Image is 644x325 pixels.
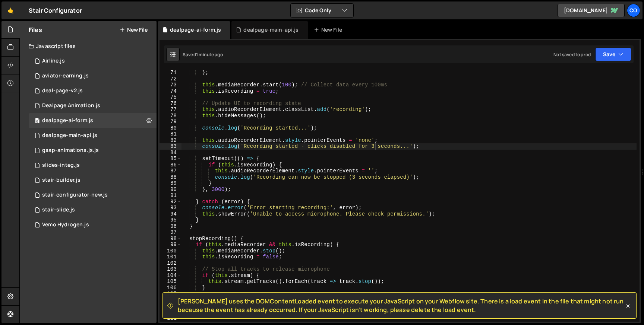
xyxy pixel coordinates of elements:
div: aviator-earning.js [42,73,89,79]
div: 74 [160,88,181,95]
div: 72 [160,76,181,82]
div: 5799/29740.js [29,158,157,173]
div: 102 [160,260,181,267]
div: 5799/46639.js [29,128,157,143]
button: Code Only [291,4,353,17]
div: stair-builder.js [42,177,80,184]
div: 98 [160,236,181,242]
div: Saved [183,51,223,58]
div: 5799/43929.js [29,83,157,98]
div: 94 [160,211,181,217]
div: 92 [160,199,181,205]
a: 🤙 [1,1,20,19]
div: stair-configurator-new.js [42,192,108,198]
a: Co [627,4,640,17]
div: 1 minute ago [196,51,223,58]
div: 5799/10830.js [29,173,157,188]
div: 71 [160,70,181,76]
div: 105 [160,278,181,285]
div: 5799/13335.js [29,143,157,158]
h2: Files [29,26,42,34]
div: dealpage-main-api.js [243,26,299,34]
div: Vemo Hydrogen.js [42,222,89,228]
div: Stair Configurator [29,6,82,15]
div: dealpage-ai-form.js [42,117,93,124]
span: [PERSON_NAME] uses the DOMContentLoaded event to execute your JavaScript on your Webflow site. Th... [178,297,624,314]
div: 107 [160,291,181,297]
div: 5799/22359.js [29,217,157,232]
div: 5799/23170.js [29,54,157,68]
div: 77 [160,106,181,113]
button: New File [120,27,148,33]
a: [DOMAIN_NAME] [558,4,625,17]
div: Not saved to prod [553,51,591,58]
div: 90 [160,187,181,193]
div: 80 [160,125,181,131]
div: Dealpage Animation.js [42,102,100,109]
div: 5799/15288.js [29,203,157,217]
div: 73 [160,82,181,88]
div: 101 [160,254,181,260]
div: 97 [160,229,181,236]
div: 5799/31803.js [29,68,157,83]
div: 106 [160,285,181,291]
div: 109 [160,303,181,309]
div: 5799/43892.js [29,98,157,113]
div: 87 [160,168,181,174]
div: 93 [160,205,181,211]
div: 100 [160,248,181,254]
div: 91 [160,192,181,199]
div: 89 [160,180,181,187]
div: 79 [160,119,181,125]
span: 0 [35,118,40,124]
div: 95 [160,217,181,223]
div: 108 [160,297,181,303]
div: stair-slide.js [42,207,75,213]
div: 111 [160,315,181,322]
div: 96 [160,223,181,230]
div: 75 [160,94,181,101]
div: 99 [160,242,181,248]
div: 78 [160,113,181,119]
div: New File [314,26,345,34]
div: 5799/16845.js [29,188,157,203]
div: dealpage-ai-form.js [170,26,221,34]
div: dealpage-main-api.js [42,132,97,139]
div: 5799/46543.js [29,113,157,128]
div: 110 [160,309,181,316]
div: deal-page-v2.js [42,87,83,94]
div: 82 [160,137,181,144]
div: 84 [160,150,181,156]
div: 104 [160,273,181,279]
div: 81 [160,131,181,137]
div: 88 [160,174,181,181]
div: slides-integ.js [42,162,80,169]
div: Airline.js [42,58,65,64]
div: 83 [160,143,181,150]
div: 85 [160,156,181,162]
div: gsap-animations.js.js [42,147,99,154]
div: Javascript files [20,39,157,54]
button: Save [595,48,631,61]
div: 86 [160,162,181,168]
div: 103 [160,266,181,273]
div: 76 [160,101,181,107]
